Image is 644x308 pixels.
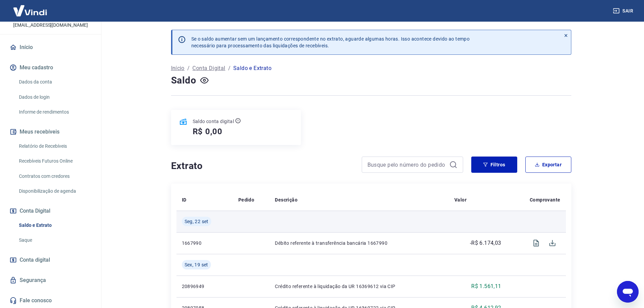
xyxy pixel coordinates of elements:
button: Meu cadastro [8,60,93,75]
span: Visualizar [528,235,544,251]
p: 1667990 [182,240,228,246]
p: / [228,64,231,72]
a: Início [8,40,93,55]
a: Dados da conta [16,75,93,89]
p: -R$ 6.174,03 [470,239,501,247]
p: Descrição [275,196,297,203]
button: Exportar [525,157,571,173]
a: Dados de login [16,90,93,104]
p: 20896949 [182,283,228,290]
h4: Extrato [171,159,354,173]
a: Disponibilização de agenda [16,184,93,198]
a: Conta Digital [192,64,225,72]
a: Saldo e Extrato [16,218,93,232]
input: Busque pelo número do pedido [367,160,447,170]
p: ID [182,196,187,203]
button: Sair [612,5,636,17]
p: Comprovante [530,196,560,203]
p: Crédito referente à liquidação da UR 16369612 via CIP [275,283,444,290]
p: Se o saldo aumentar sem um lançamento correspondente no extrato, aguarde algumas horas. Isso acon... [191,35,470,49]
button: Filtros [471,157,517,173]
span: Sex, 19 set [185,261,208,268]
a: Saque [16,233,93,247]
span: Conta digital [20,255,50,265]
span: Download [544,235,560,251]
p: Valor [454,196,467,203]
button: Conta Digital [8,204,93,218]
img: Vindi [8,0,52,21]
p: / [187,64,190,72]
a: Relatório de Recebíveis [16,139,93,153]
p: Saldo conta digital [193,118,234,125]
a: Recebíveis Futuros Online [16,154,93,168]
span: Seg, 22 set [185,218,209,225]
p: Pedido [238,196,254,203]
button: Meus recebíveis [8,124,93,139]
iframe: Botão para abrir a janela de mensagens [617,281,639,303]
a: Segurança [8,273,93,288]
a: Fale conosco [8,293,93,308]
a: Início [171,64,185,72]
p: R$ 1.561,11 [471,282,501,290]
h4: Saldo [171,74,196,87]
p: Saldo e Extrato [233,64,271,72]
h5: R$ 0,00 [193,126,223,137]
a: Conta digital [8,253,93,267]
p: [EMAIL_ADDRESS][DOMAIN_NAME] [13,22,88,29]
a: Contratos com credores [16,169,93,183]
p: Débito referente à transferência bancária 1667990 [275,240,444,246]
a: Informe de rendimentos [16,105,93,119]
